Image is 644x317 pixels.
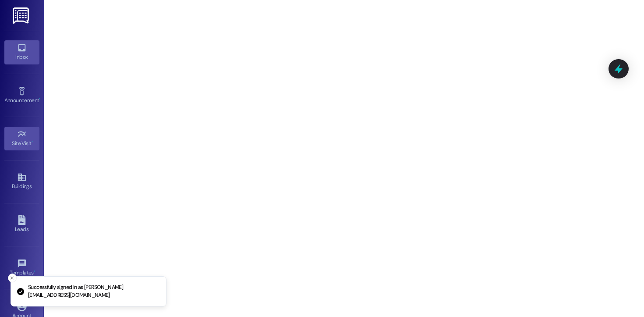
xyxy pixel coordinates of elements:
[4,170,39,193] a: Buildings
[39,96,40,102] span: •
[4,127,39,150] a: Site Visit •
[28,284,159,299] p: Successfully signed in as [PERSON_NAME][EMAIL_ADDRESS][DOMAIN_NAME]
[34,268,35,274] span: •
[32,139,33,145] span: •
[4,40,39,64] a: Inbox
[4,256,39,280] a: Templates •
[13,7,31,24] img: ResiDesk Logo
[4,213,39,236] a: Leads
[8,274,17,282] button: Close toast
